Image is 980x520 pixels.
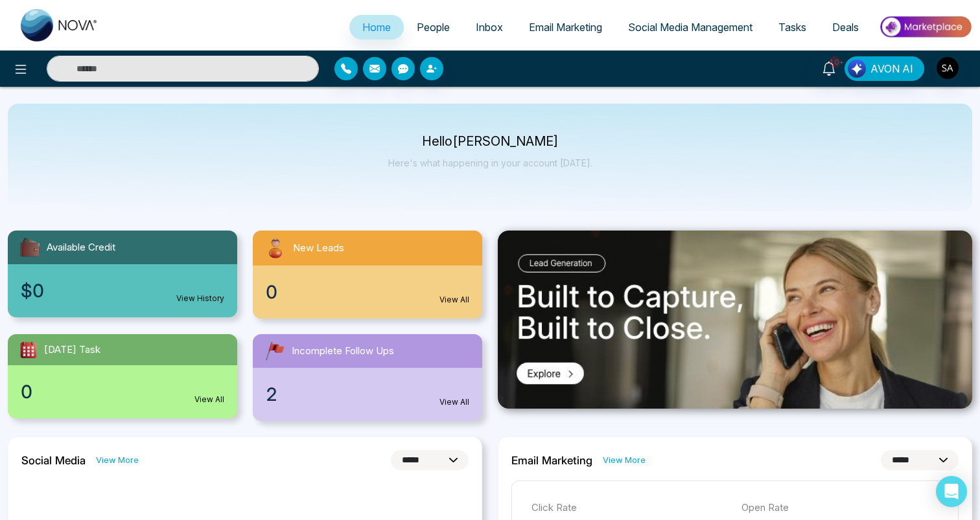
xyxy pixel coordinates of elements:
span: AVON AI [870,61,913,76]
p: Here's what happening in your account [DATE]. [388,157,592,168]
span: [DATE] Task [44,343,100,357]
a: Inbox [463,15,516,40]
span: Available Credit [47,240,115,255]
img: Market-place.gif [878,12,972,41]
span: People [417,21,450,34]
a: People [404,15,463,40]
span: Social Media Management [628,21,752,34]
span: Email Marketing [529,21,602,34]
img: Nova CRM Logo [21,9,99,41]
a: Email Marketing [516,15,615,40]
a: Incomplete Follow Ups2View All [245,334,490,421]
a: View More [96,454,139,466]
span: $0 [21,277,44,304]
a: Tasks [765,15,819,40]
span: 2 [266,381,277,408]
img: todayTask.svg [18,339,39,360]
a: Social Media Management [615,15,765,40]
span: 0 [266,278,277,306]
span: Deals [832,21,859,34]
a: View History [176,293,224,304]
a: View All [439,294,469,306]
button: AVON AI [845,56,924,81]
a: Home [349,15,404,40]
h2: Email Marketing [511,454,592,467]
img: newLeads.svg [263,236,288,260]
span: Home [362,21,391,34]
div: Open Intercom Messenger [936,476,967,507]
p: Click Rate [531,501,729,515]
p: Open Rate [741,501,939,515]
span: Inbox [476,21,503,34]
span: Incomplete Follow Ups [292,344,394,359]
p: Hello [PERSON_NAME] [388,136,592,147]
span: New Leads [293,241,344,256]
a: 10+ [813,56,845,79]
a: New Leads0View All [245,231,490,319]
img: availableCredit.svg [18,236,41,259]
img: User Avatar [937,57,959,79]
span: 10+ [829,56,841,68]
a: View More [603,454,646,466]
img: followUps.svg [263,339,286,363]
img: Lead Flow [848,60,866,78]
img: . [498,231,972,409]
a: View All [194,394,224,405]
a: View All [439,396,469,408]
span: Tasks [778,21,806,34]
a: Deals [819,15,872,40]
h2: Social Media [21,454,86,467]
span: 0 [21,378,32,405]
